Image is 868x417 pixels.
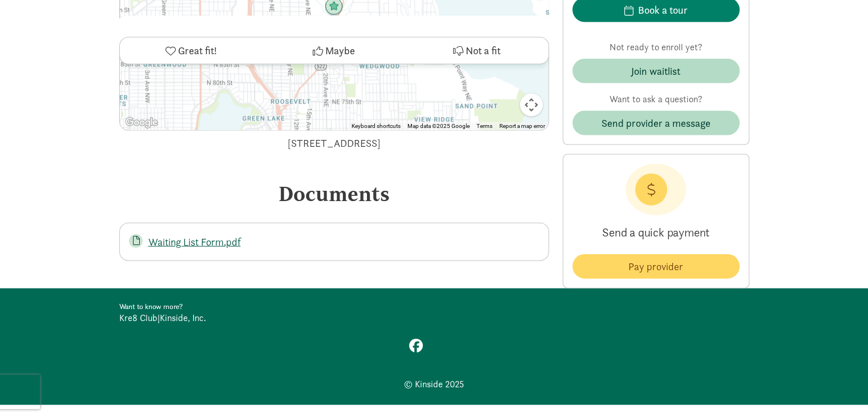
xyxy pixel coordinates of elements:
[123,115,160,130] img: Google
[520,94,543,117] button: Map camera controls
[407,123,470,129] span: Map data ©2025 Google
[638,2,688,18] div: Book a tour
[120,37,263,63] button: Great fit!
[572,41,740,54] p: Not ready to enroll yet?
[477,123,492,129] a: Terms (opens in new tab)
[263,37,405,63] button: Maybe
[119,312,158,324] a: Kre8 Club
[466,43,500,58] span: Not a fit
[119,378,749,391] div: © Kinside 2025
[119,302,183,311] strong: Want to know more?
[119,311,427,325] div: |
[160,312,206,324] a: Kinside, Inc.
[119,178,549,209] div: Documents
[631,63,680,79] div: Join waitlist
[325,43,355,58] span: Maybe
[572,111,740,135] button: Send provider a message
[572,215,740,250] p: Send a quick payment
[601,115,710,131] span: Send provider a message
[572,93,740,106] p: Want to ask a question?
[352,122,401,130] button: Keyboard shortcuts
[499,123,545,129] a: Report a map error
[119,135,549,151] div: [STREET_ADDRESS]
[178,43,217,58] span: Great fit!
[628,259,683,274] span: Pay provider
[405,37,548,63] button: Not a fit
[572,59,740,83] button: Join waitlist
[123,115,160,130] a: Open this area in Google Maps (opens a new window)
[148,235,241,248] a: Waiting List Form.pdf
